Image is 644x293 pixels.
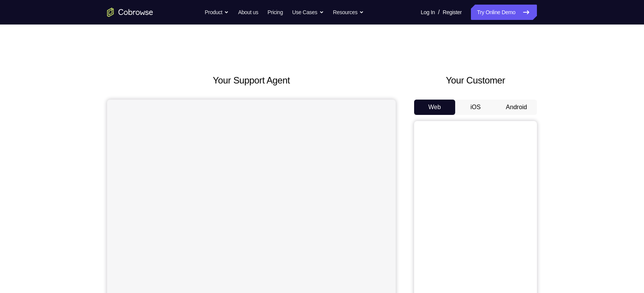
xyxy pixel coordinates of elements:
[268,5,283,20] a: Pricing
[107,74,396,87] h2: Your Support Agent
[471,5,537,20] a: Try Online Demo
[438,8,439,17] span: /
[414,74,537,87] h2: Your Customer
[238,5,258,20] a: About us
[421,5,435,20] a: Log In
[333,5,364,20] button: Resources
[205,5,229,20] button: Product
[292,5,324,20] button: Use Cases
[107,8,153,17] a: Go to the home page
[455,100,496,115] button: iOS
[414,100,455,115] button: Web
[496,100,537,115] button: Android
[443,5,462,20] a: Register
